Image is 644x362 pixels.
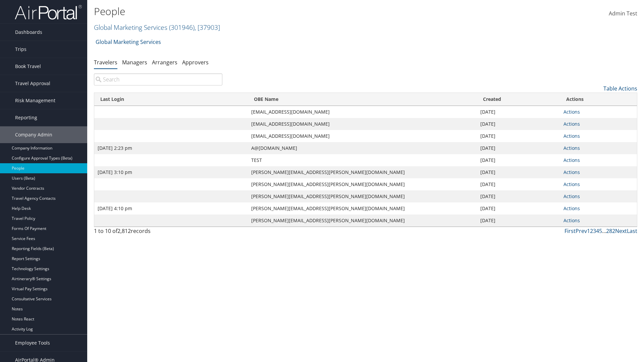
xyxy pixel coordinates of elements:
[195,23,220,32] span: , [ 37903 ]
[15,41,26,58] span: Trips
[15,4,82,20] img: airportal-logo.png
[94,4,456,18] h1: People
[94,73,222,85] input: Search
[248,93,477,106] th: OBE Name: activate to sort column ascending
[596,227,599,235] a: 4
[477,130,560,142] td: [DATE]
[15,109,37,126] span: Reporting
[563,193,580,199] a: Actions
[603,85,637,92] a: Table Actions
[248,118,477,130] td: [EMAIL_ADDRESS][DOMAIN_NAME]
[606,227,615,235] a: 282
[615,227,627,235] a: Next
[477,178,560,190] td: [DATE]
[15,24,42,41] span: Dashboards
[169,23,195,32] span: ( 301946 )
[94,93,248,106] th: Last Login: activate to sort column ascending
[94,166,248,178] td: [DATE] 3:10 pm
[248,202,477,215] td: [PERSON_NAME][EMAIL_ADDRESS][PERSON_NAME][DOMAIN_NAME]
[477,190,560,202] td: [DATE]
[576,227,587,235] a: Prev
[627,227,637,235] a: Last
[565,227,576,235] a: First
[563,121,580,127] a: Actions
[182,59,209,66] a: Approvers
[599,227,602,235] a: 5
[15,92,55,109] span: Risk Management
[94,227,222,238] div: 1 to 10 of records
[96,35,161,49] a: Global Marketing Services
[248,190,477,202] td: [PERSON_NAME][EMAIL_ADDRESS][PERSON_NAME][DOMAIN_NAME]
[563,145,580,151] a: Actions
[248,178,477,190] td: [PERSON_NAME][EMAIL_ADDRESS][PERSON_NAME][DOMAIN_NAME]
[563,133,580,139] a: Actions
[248,142,477,154] td: A@[DOMAIN_NAME]
[602,227,606,235] span: …
[563,109,580,115] a: Actions
[15,126,52,143] span: Company Admin
[477,142,560,154] td: [DATE]
[15,58,41,75] span: Book Travel
[94,202,248,215] td: [DATE] 4:10 pm
[563,205,580,212] a: Actions
[477,202,560,215] td: [DATE]
[563,157,580,163] a: Actions
[590,227,593,235] a: 2
[248,130,477,142] td: [EMAIL_ADDRESS][DOMAIN_NAME]
[122,59,147,66] a: Managers
[248,154,477,166] td: TEST
[593,227,596,235] a: 3
[609,10,637,17] span: Admin Test
[152,59,177,66] a: Arrangers
[94,23,220,32] a: Global Marketing Services
[477,118,560,130] td: [DATE]
[248,106,477,118] td: [EMAIL_ADDRESS][DOMAIN_NAME]
[560,93,637,106] th: Actions
[477,106,560,118] td: [DATE]
[477,93,560,106] th: Created: activate to sort column ascending
[15,335,50,351] span: Employee Tools
[248,215,477,227] td: [PERSON_NAME][EMAIL_ADDRESS][PERSON_NAME][DOMAIN_NAME]
[563,181,580,187] a: Actions
[94,142,248,154] td: [DATE] 2:23 pm
[609,3,637,24] a: Admin Test
[563,169,580,175] a: Actions
[15,75,50,92] span: Travel Approval
[477,154,560,166] td: [DATE]
[94,59,117,66] a: Travelers
[477,166,560,178] td: [DATE]
[563,217,580,224] a: Actions
[587,227,590,235] a: 1
[248,166,477,178] td: [PERSON_NAME][EMAIL_ADDRESS][PERSON_NAME][DOMAIN_NAME]
[477,215,560,227] td: [DATE]
[117,227,131,235] span: 2,812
